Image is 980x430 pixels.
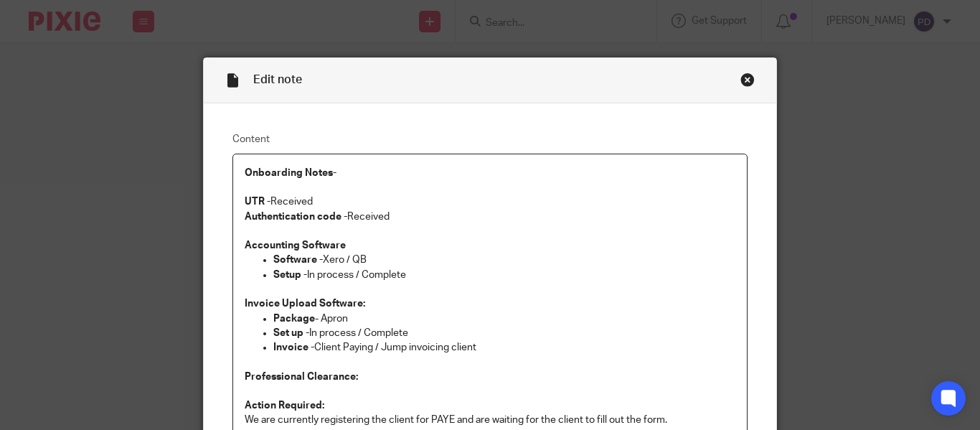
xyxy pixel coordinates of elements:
[245,299,365,309] strong: Invoice Upload Software:
[273,253,735,267] p: Xero / QB
[273,255,323,265] strong: Software -
[245,401,324,411] strong: Action Required:
[273,312,735,326] p: - Apron
[245,210,735,224] p: Received
[273,342,314,352] strong: Invoice -
[273,340,735,355] p: Client Paying / Jump invoicing client
[245,240,346,251] strong: Accounting Software
[245,212,347,222] strong: Authentication code -
[740,73,755,87] div: Close this dialog window
[245,168,336,178] strong: Onboarding Notes-
[245,197,270,207] strong: UTR -
[245,413,735,427] p: We are currently registering the client for PAYE and are waiting for the client to fill out the f...
[273,270,307,280] strong: Setup -
[253,74,302,85] span: Edit note
[273,326,735,340] p: In process / Complete
[232,132,748,146] label: Content
[245,195,735,209] p: Received
[273,328,309,338] strong: Set up -
[273,314,315,324] strong: Package
[245,372,358,382] strong: Professional Clearance:
[273,268,735,282] p: In process / Complete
